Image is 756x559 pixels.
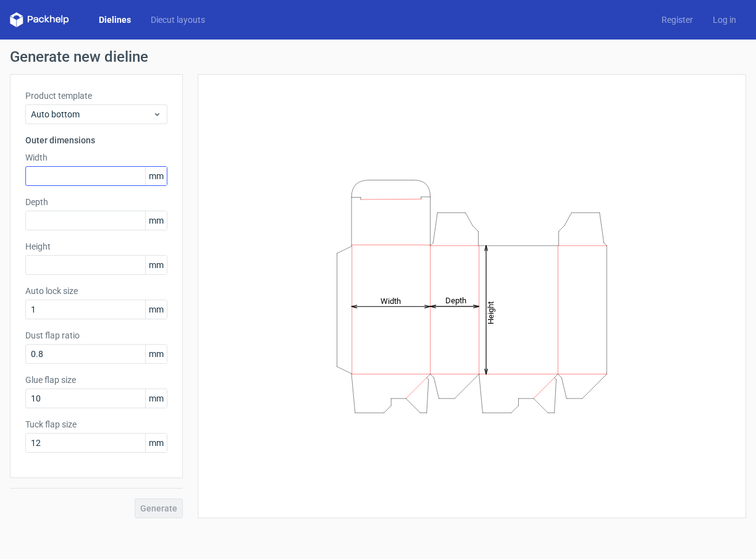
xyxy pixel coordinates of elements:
[145,211,167,230] span: mm
[145,300,167,319] span: mm
[25,196,167,208] label: Depth
[652,14,703,26] a: Register
[25,90,167,102] label: Product template
[703,14,746,26] a: Log in
[445,296,466,305] tspan: Depth
[141,14,215,26] a: Diecut layouts
[25,151,167,164] label: Width
[25,329,167,342] label: Dust flap ratio
[25,374,167,386] label: Glue flap size
[380,296,401,305] tspan: Width
[25,240,167,253] label: Height
[10,49,746,64] h1: Generate new dieline
[145,389,167,408] span: mm
[486,301,495,324] tspan: Height
[25,134,167,146] h3: Outer dimensions
[89,14,141,26] a: Dielines
[145,434,167,452] span: mm
[145,167,167,185] span: mm
[31,108,153,120] span: Auto bottom
[145,345,167,363] span: mm
[25,418,167,431] label: Tuck flap size
[145,256,167,274] span: mm
[25,285,167,297] label: Auto lock size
